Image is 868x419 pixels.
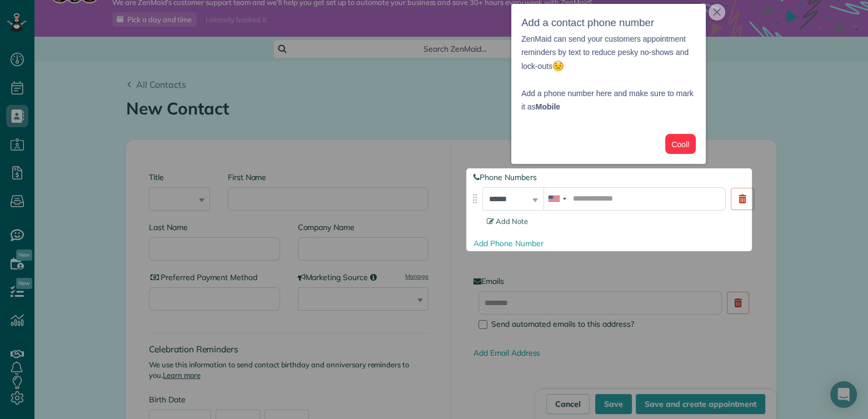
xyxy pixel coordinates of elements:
label: Phone Numbers [473,172,754,183]
p: Add a phone number here and make sure to mark it as [521,73,696,114]
span: Add Note [487,217,528,226]
button: Cool! [665,134,696,154]
div: United States: +1 [544,188,570,210]
img: drag_indicator-119b368615184ecde3eda3c64c821f6cf29d3e2b97b89ee44bc31753036683e5.png [469,193,481,204]
h3: Add a contact phone number [521,14,696,32]
div: Add a contact phone numberZenMaid can send your customers appointment reminders by text to reduce... [511,4,706,164]
img: :worried: [552,60,564,72]
p: ZenMaid can send your customers appointment reminders by text to reduce pesky no-shows and lock-outs [521,32,696,73]
button: close, [709,4,725,21]
strong: Mobile [536,102,560,111]
a: Add Phone Number [473,238,543,248]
